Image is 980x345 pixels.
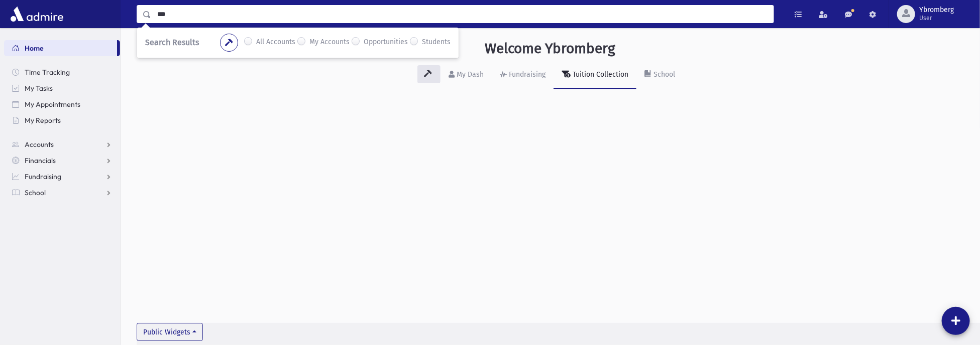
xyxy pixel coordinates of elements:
button: Public Widgets [137,323,203,341]
span: My Appointments [25,100,80,109]
a: Accounts [4,136,120,152]
div: My Dash [455,70,484,79]
span: Home [25,44,44,53]
a: Fundraising [4,168,120,185]
label: Students [422,37,451,49]
div: Tuition Collection [571,70,628,79]
span: Accounts [25,140,54,149]
a: Home [4,40,117,56]
span: Search Results [145,38,199,47]
span: Fundraising [25,172,61,181]
div: Fundraising [507,70,546,79]
a: Fundraising [492,61,554,89]
label: Opportunities [364,37,408,49]
a: Time Tracking [4,64,120,80]
div: School [651,70,675,79]
a: My Dash [441,61,492,89]
a: My Reports [4,112,120,128]
span: Financials [25,156,56,165]
a: My Tasks [4,80,120,96]
span: School [25,188,46,197]
a: My Appointments [4,96,120,112]
a: Financials [4,152,120,168]
input: Search [151,5,774,23]
span: Time Tracking [25,68,70,77]
a: Tuition Collection [554,61,636,89]
a: School [4,185,120,201]
span: My Tasks [25,84,53,93]
label: My Accounts [309,37,350,49]
span: User [919,14,954,22]
h3: Welcome Ybromberg [485,40,616,57]
span: Ybromberg [919,6,954,14]
img: AdmirePro [8,4,66,24]
span: My Reports [25,116,61,125]
label: All Accounts [256,37,295,49]
a: School [636,61,683,89]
